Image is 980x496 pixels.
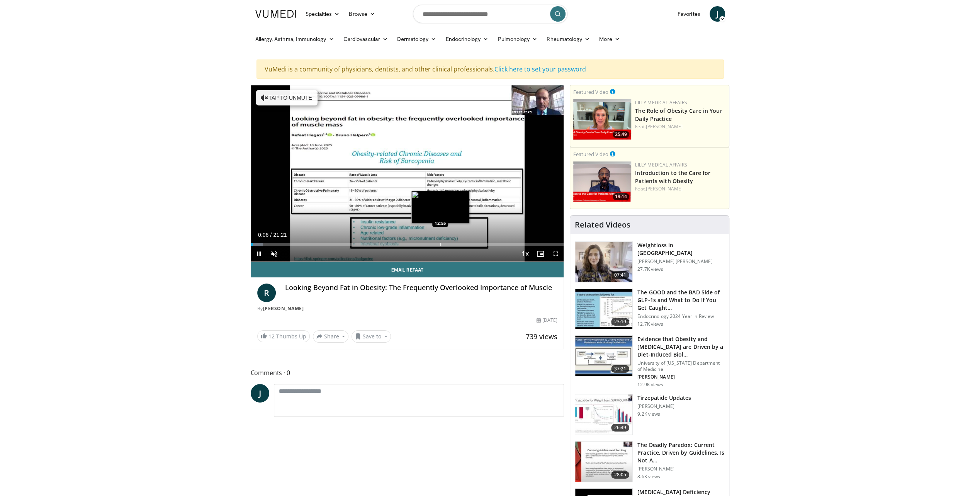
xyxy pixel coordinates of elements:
[573,161,631,202] img: acc2e291-ced4-4dd5-b17b-d06994da28f3.png.150x105_q85_crop-smart_upscale.png
[257,284,276,302] a: R
[637,394,691,402] h3: Tirzepatide Updates
[575,289,632,329] img: 756cb5e3-da60-49d4-af2c-51c334342588.150x105_q85_crop-smart_upscale.jpg
[635,99,687,106] a: Lilly Medical Affairs
[441,31,493,47] a: Endocrinology
[637,374,724,380] p: [PERSON_NAME]
[251,243,564,246] div: Progress Bar
[526,332,557,341] span: 739 views
[637,403,691,409] p: [PERSON_NAME]
[257,330,310,342] a: 12 Thumbs Up
[258,232,268,238] span: 0:06
[611,271,630,279] span: 07:41
[637,313,724,319] p: Endocrinology 2024 Year in Review
[573,88,608,95] small: Featured Video
[637,466,724,472] p: [PERSON_NAME]
[251,384,269,403] a: J
[635,107,722,122] a: The Role of Obesity Care in Your Daily Practice
[352,330,391,343] button: Save to
[637,266,663,272] p: 27.7K views
[313,330,349,343] button: Share
[548,246,564,262] button: Fullscreen
[611,318,630,326] span: 23:19
[494,65,586,73] a: Click here to set your password
[533,246,548,262] button: Enable picture-in-picture mode
[611,365,630,373] span: 37:21
[611,424,630,431] span: 26:49
[573,99,631,140] a: 25:49
[575,441,724,482] a: 28:05 The Deadly Paradox: Current Practice, Driven by Guidelines, Is Not A… [PERSON_NAME] 8.6K views
[573,99,631,140] img: e1208b6b-349f-4914-9dd7-f97803bdbf1d.png.150x105_q85_crop-smart_upscale.png
[637,241,724,257] h3: Weightloss in [GEOGRAPHIC_DATA]
[646,185,683,192] a: [PERSON_NAME]
[251,368,564,378] span: Comments 0
[575,394,632,435] img: 427d1383-ab89-434b-96e2-42dd17861ad8.150x105_q85_crop-smart_upscale.jpg
[575,242,632,282] img: 9983fed1-7565-45be-8934-aef1103ce6e2.150x105_q85_crop-smart_upscale.jpg
[344,6,380,22] a: Browse
[635,169,710,185] a: Introduction to the Care for Patients with Obesity
[573,151,608,158] small: Featured Video
[613,193,629,200] span: 19:14
[270,232,272,238] span: /
[710,6,725,22] a: J
[575,442,632,482] img: 268393cb-d3f6-4886-9bab-8cb750ff858e.150x105_q85_crop-smart_upscale.jpg
[613,131,629,138] span: 25:49
[637,488,710,496] h3: [MEDICAL_DATA] Deficiency
[637,335,724,358] h3: Evidence that Obesity and [MEDICAL_DATA] are Driven by a Diet-Induced Biol…
[257,305,558,312] div: By
[673,6,705,22] a: Favorites
[256,90,318,105] button: Tap to unmute
[301,6,345,22] a: Specialties
[517,246,533,262] button: Playback Rate
[542,31,594,47] a: Rheumatology
[646,123,683,130] a: [PERSON_NAME]
[268,333,275,340] span: 12
[392,31,441,47] a: Dermatology
[635,123,726,130] div: Feat.
[251,85,564,262] video-js: Video Player
[635,185,726,192] div: Feat.
[251,31,339,47] a: Allergy, Asthma, Immunology
[575,241,724,282] a: 07:41 Weightloss in [GEOGRAPHIC_DATA] [PERSON_NAME] [PERSON_NAME] 27.7K views
[635,161,687,168] a: Lilly Medical Affairs
[413,5,567,23] input: Search topics, interventions
[637,474,660,480] p: 8.6K views
[256,59,724,79] div: VuMedi is a community of physicians, dentists, and other clinical professionals.
[575,289,724,330] a: 23:19 The GOOD and the BAD Side of GLP-1s and What to Do If You Get Caught… Endocrinology 2024 Ye...
[637,258,724,265] p: [PERSON_NAME] [PERSON_NAME]
[637,360,724,372] p: University of [US_STATE] Department of Medicine
[267,246,282,262] button: Unmute
[637,441,724,464] h3: The Deadly Paradox: Current Practice, Driven by Guidelines, Is Not A…
[251,246,267,262] button: Pause
[594,31,624,47] a: More
[273,232,287,238] span: 21:21
[575,335,724,388] a: 37:21 Evidence that Obesity and [MEDICAL_DATA] are Driven by a Diet-Induced Biol… University of [...
[575,394,724,435] a: 26:49 Tirzepatide Updates [PERSON_NAME] 9.2K views
[251,262,564,277] a: Email Refaat
[575,336,632,376] img: 53591b2a-b107-489b-8d45-db59bb710304.150x105_q85_crop-smart_upscale.jpg
[285,284,558,292] h4: Looking Beyond Fat in Obesity: The Frequently Overlooked Importance of Muscle
[637,411,660,417] p: 9.2K views
[537,317,557,324] div: [DATE]
[637,321,663,327] p: 12.7K views
[637,382,663,388] p: 12.9K views
[493,31,542,47] a: Pulmonology
[575,220,630,229] h4: Related Videos
[263,305,304,312] a: [PERSON_NAME]
[411,191,469,223] img: image.jpeg
[255,10,296,18] img: VuMedi Logo
[573,161,631,202] a: 19:14
[611,471,630,479] span: 28:05
[637,289,724,312] h3: The GOOD and the BAD Side of GLP-1s and What to Do If You Get Caught…
[338,31,392,47] a: Cardiovascular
